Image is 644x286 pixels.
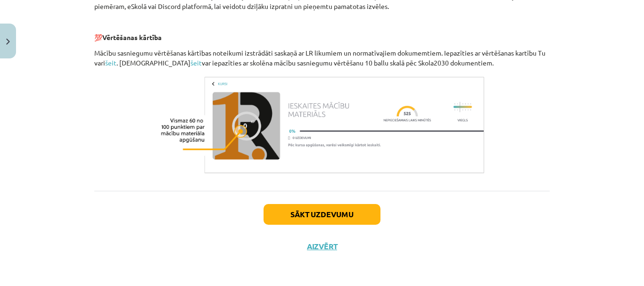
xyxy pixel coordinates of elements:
[102,33,162,41] b: Vērtēšanas kārtība
[190,58,202,67] a: šeit
[94,48,550,68] p: Mācību sasniegumu vērtēšanas kārtības noteikumi izstrādāti saskaņā ar LR likumiem un normatīvajie...
[6,39,10,45] img: icon-close-lesson-0947bae3869378f0d4975bcd49f059093ad1ed9edebbc8119c70593378902aed.svg
[304,242,340,251] button: Aizvērt
[105,58,116,67] a: šeit
[94,33,550,42] p: 💯
[264,204,380,225] button: Sākt uzdevumu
